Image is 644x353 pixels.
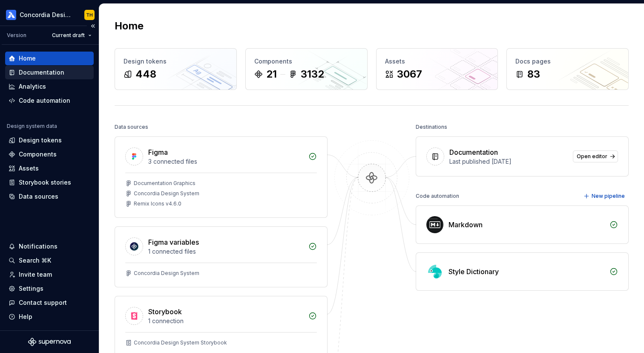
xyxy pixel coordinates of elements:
[5,162,94,175] a: Assets
[5,94,94,107] a: Code automation
[148,247,303,256] div: 1 connected files
[506,48,629,90] a: Docs pages83
[5,52,94,65] a: Home
[134,180,195,187] div: Documentation Graphics
[115,136,328,218] a: Figma3 connected filesDocumentation GraphicsConcordia Design SystemRemix Icons v4.6.0
[19,256,51,265] div: Search ⌘K
[19,192,58,201] div: Data sources
[7,123,57,130] div: Design system data
[449,147,498,157] div: Documentation
[449,157,568,166] div: Last published [DATE]
[19,96,70,105] div: Code automation
[20,11,74,19] div: Concordia Design System
[397,67,422,81] div: 3067
[148,157,303,166] div: 3 connected files
[28,338,71,346] svg: Supernova Logo
[134,190,199,197] div: Concordia Design System
[515,57,620,66] div: Docs pages
[19,54,36,63] div: Home
[19,82,46,91] div: Analytics
[148,237,199,247] div: Figma variables
[115,19,144,33] h2: Home
[376,48,498,90] a: Assets3067
[135,67,156,81] div: 448
[134,200,181,207] div: Remix Icons v4.6.0
[19,312,32,321] div: Help
[19,270,52,279] div: Invite team
[52,32,85,39] span: Current draft
[5,282,94,295] a: Settings
[19,164,39,173] div: Assets
[5,296,94,310] button: Contact support
[573,150,618,162] a: Open editor
[5,240,94,253] button: Notifications
[448,266,499,277] div: Style Dictionary
[115,121,148,133] div: Data sources
[148,147,168,157] div: Figma
[581,190,629,202] button: New pipeline
[87,20,99,32] button: Collapse sidebar
[19,178,71,187] div: Storybook stories
[2,6,97,24] button: Concordia Design SystemTH
[7,32,26,39] div: Version
[577,153,607,160] span: Open editor
[86,12,93,18] div: TH
[5,254,94,267] button: Search ⌘K
[134,270,199,277] div: Concordia Design System
[5,268,94,281] a: Invite team
[385,57,489,66] div: Assets
[19,68,64,77] div: Documentation
[19,136,62,145] div: Design tokens
[148,307,182,317] div: Storybook
[5,310,94,324] button: Help
[592,193,625,200] span: New pipeline
[19,150,57,159] div: Components
[5,80,94,93] a: Analytics
[448,220,483,230] div: Markdown
[148,317,303,325] div: 1 connection
[266,67,277,81] div: 21
[6,10,16,20] img: 710ec17d-181e-451d-af14-9a91d01c304b.png
[19,284,43,293] div: Settings
[5,190,94,203] a: Data sources
[19,298,67,307] div: Contact support
[254,57,359,66] div: Components
[5,148,94,161] a: Components
[416,190,459,202] div: Code automation
[5,66,94,79] a: Documentation
[115,48,237,90] a: Design tokens448
[115,226,328,287] a: Figma variables1 connected filesConcordia Design System
[5,176,94,189] a: Storybook stories
[301,67,324,81] div: 3132
[124,57,228,66] div: Design tokens
[134,339,227,346] div: Concordia Design System Storybook
[48,29,95,41] button: Current draft
[416,121,447,133] div: Destinations
[527,67,540,81] div: 83
[5,133,94,147] a: Design tokens
[245,48,368,90] a: Components213132
[19,242,57,251] div: Notifications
